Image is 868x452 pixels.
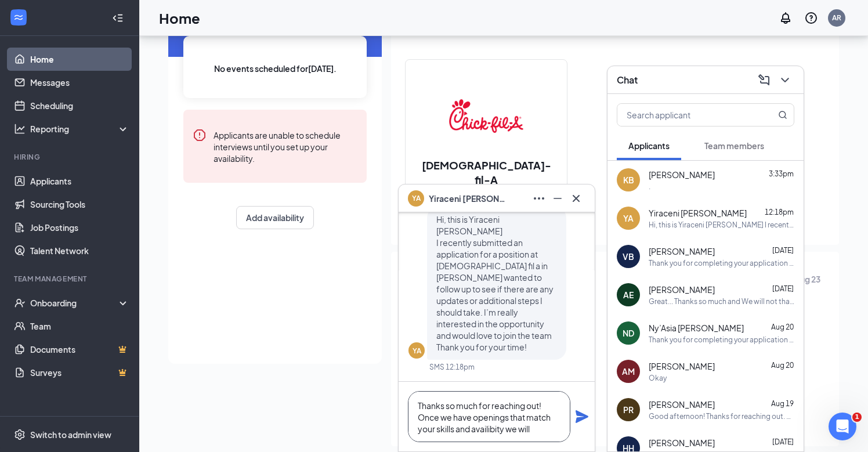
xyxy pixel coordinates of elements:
div: Reporting [30,123,130,135]
img: Chick-fil-A [449,79,523,153]
svg: Cross [569,191,583,205]
span: Hi, this is Yiraceni [PERSON_NAME] I recently submitted an application for a position at [DEMOGRA... [436,214,554,352]
svg: Minimize [551,191,565,205]
div: Good afternoon! Thanks for reaching out. We did receive your application [DATE]. We will reach ou... [649,411,794,421]
button: ChevronDown [776,71,794,89]
svg: Ellipses [532,191,546,205]
div: . [649,182,650,191]
div: YA [413,346,421,356]
div: PR [623,404,634,415]
h2: [DEMOGRAPHIC_DATA]-fil-A [406,158,567,187]
div: AR [832,13,841,23]
a: DocumentsCrown [30,338,129,361]
span: Aug 19 [771,399,794,408]
a: Job Postings [30,216,129,239]
span: [PERSON_NAME] [649,245,715,257]
div: Switch to admin view [30,429,111,440]
span: [PERSON_NAME] [649,360,715,372]
svg: WorkstreamLogo [13,12,24,23]
span: [DATE] [772,437,794,446]
input: Search applicant [617,104,755,126]
div: Team Management [14,274,127,284]
a: Team [30,314,129,338]
a: Messages [30,71,129,94]
span: [DATE] [772,246,794,255]
h3: Chat [617,74,638,86]
div: YA [623,212,634,224]
svg: ComposeMessage [757,73,771,87]
div: AM [622,366,635,377]
span: [PERSON_NAME] [649,437,715,449]
span: Yiraceni [PERSON_NAME] [429,192,510,205]
span: Ny’Asia [PERSON_NAME] [649,322,744,334]
div: Okay [649,373,667,383]
svg: ChevronDown [778,73,792,87]
svg: Plane [575,410,589,424]
span: Applicants [628,140,670,151]
button: Add availability [236,206,314,229]
span: [DATE] [772,284,794,293]
div: Onboarding [30,297,120,309]
svg: UserCheck [14,297,26,309]
button: ComposeMessage [755,71,773,89]
svg: QuestionInfo [804,11,818,25]
a: Home [30,48,129,71]
span: [PERSON_NAME] [649,399,715,410]
span: No events scheduled for [DATE] . [214,62,337,75]
div: Hi, this is Yiraceni [PERSON_NAME] I recently submitted an application for a position at [DEMOGRA... [649,220,794,230]
span: Yiraceni [PERSON_NAME] [649,207,747,219]
div: Applicants are unable to schedule interviews until you set up your availability. [214,128,357,164]
span: Team members [704,140,764,151]
span: [PERSON_NAME] [649,169,715,180]
button: Ellipses [530,189,548,208]
a: SurveysCrown [30,361,129,384]
a: Talent Network [30,239,129,262]
svg: Settings [14,429,26,440]
a: Applicants [30,169,129,193]
iframe: Intercom live chat [829,413,856,440]
div: KB [623,174,634,186]
span: Aug 20 [771,361,794,370]
span: 3:33pm [769,169,794,178]
h1: Home [159,8,200,28]
svg: Collapse [112,12,124,24]
div: VB [623,251,634,262]
span: Aug 20 [771,323,794,331]
svg: Analysis [14,123,26,135]
a: Scheduling [30,94,129,117]
div: Thank you for completing your application for the Front of House Team Member position. We will re... [649,335,794,345]
button: Minimize [548,189,567,208]
div: Thank you for completing your application for the Back of House Team Member position. We will rev... [649,258,794,268]
span: 1 [852,413,862,422]
div: AE [623,289,634,301]
span: 12:18pm [765,208,794,216]
div: Hiring [14,152,127,162]
a: Sourcing Tools [30,193,129,216]
span: [PERSON_NAME] [649,284,715,295]
div: SMS 12:18pm [429,362,475,372]
div: Great... Thanks so much and We will not that on your application! We will reach out when we have ... [649,296,794,306]
svg: Notifications [779,11,793,25]
div: ND [623,327,634,339]
textarea: Thanks so much for reaching out! Once we have openings that match your skills and availibity we will [408,391,570,442]
svg: Error [193,128,207,142]
svg: MagnifyingGlass [778,110,787,120]
button: Cross [567,189,585,208]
